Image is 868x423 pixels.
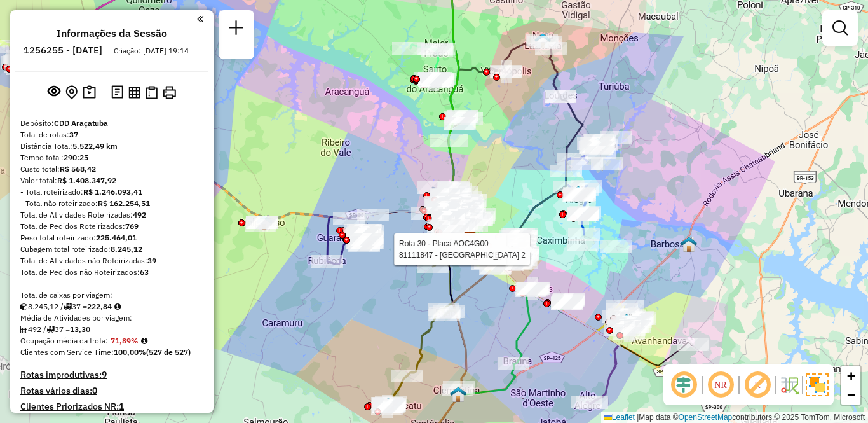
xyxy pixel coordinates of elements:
strong: R$ 1.408.347,92 [57,176,116,185]
span: − [847,387,855,403]
i: Total de Atividades [20,326,28,333]
div: Peso total roteirizado: [20,232,203,244]
strong: R$ 1.246.093,41 [83,187,142,197]
strong: 63 [140,267,149,277]
img: BREJO ALEGRE [570,185,587,202]
div: Atividade não roteirizada - SUPERMERCADO GUANABA [433,212,465,225]
div: 492 / 37 = [20,324,203,335]
div: Atividade não roteirizada - HEIWA SUPERMERCADOS [349,227,381,240]
span: | [637,413,639,422]
div: Atividade não roteirizada - DR SNACK DRINCKS [579,141,611,154]
img: BIRIGUI [500,246,517,262]
div: Atividade não roteirizada - SOLANGE FERNANDES SO [351,233,383,246]
div: Atividade não roteirizada - CASSIA APARECIDA DO [581,142,613,155]
div: Atividade não roteirizada - IJ CONVENIENCIA 662 [418,72,450,85]
a: Nova sessão e pesquisa [224,15,249,44]
strong: 492 [133,210,146,219]
div: Atividade não roteirizada - LUANA PATRICIA [600,131,632,144]
button: Painel de Sugestão [80,83,98,102]
a: OpenStreetMap [679,413,733,422]
span: Ocultar deslocamento [668,370,699,400]
strong: 37 [69,130,78,139]
strong: 39 [147,256,156,265]
h4: Clientes Priorizados NR: [20,401,203,412]
span: Ocupação média da frota: [20,336,108,345]
div: Atividade não roteirizada - ARROZ ESTRELA EIRELI [246,216,278,229]
strong: 222,84 [87,302,112,311]
strong: 769 [125,221,139,231]
button: Exibir sessão original [45,82,63,102]
a: Zoom in [841,366,860,385]
div: Atividade não roteirizada - ALTAS HORAS [591,157,623,170]
div: Valor total: [20,175,203,186]
div: Tempo total: [20,152,203,163]
h4: Rotas vários dias: [20,385,203,396]
div: Cubagem total roteirizado: [20,244,203,255]
div: Map data © contributors,© 2025 TomTom, Microsoft [601,412,868,423]
img: CLEMENTINA [450,386,466,403]
strong: 0 [92,385,97,396]
button: Logs desbloquear sessão [109,83,126,102]
strong: 225.464,01 [96,233,137,242]
strong: 9 [102,369,107,380]
div: Atividade não roteirizada - ALEXANDRE DE MELO [427,203,459,216]
a: Exibir filtros [827,15,853,41]
div: Atividade não roteirizada - ROSICLEI LUCI CAGLIA [428,204,460,217]
div: Custo total: [20,163,203,175]
div: Atividade não roteirizada - ANDRAUS E ANDRAUS RE [431,211,463,223]
div: Atividade não roteirizada - PAULO ALBERTO DE SOU [427,205,459,218]
div: Distância Total: [20,141,203,152]
div: Atividade não roteirizada - AF DE BRITO DA SILVA [567,208,599,221]
span: Exibir rótulo [742,370,773,400]
div: Total de Atividades não Roteirizadas: [20,255,203,267]
img: NOVA LUZITÂNIA [534,32,551,49]
strong: 100,00% [114,347,146,357]
span: Ocultar NR [705,370,736,400]
div: Atividade não roteirizada - 58.663.425 ROSE GRECIA DA SILVA [245,219,276,232]
img: BARBOSA [681,236,697,253]
strong: 13,30 [70,324,90,334]
div: Atividade não roteirizada - ADEMIR TEIXEIRA DUAR [580,141,612,153]
div: Total de caixas por viagem: [20,289,203,301]
img: VALPARAISO [256,214,273,231]
button: Imprimir Rotas [160,83,179,102]
div: Atividade não roteirizada - 49.341.927 EDNEIA BA [428,205,460,218]
img: 625 UDC Light Campus Universitário [461,231,478,247]
div: Total de rotas: [20,129,203,141]
img: PENÁPOLIS [618,313,635,329]
i: Meta Caixas/viagem: 220,40 Diferença: 2,44 [114,303,121,310]
h6: 1256255 - [DATE] [24,45,102,56]
i: Cubagem total roteirizado [20,303,28,310]
strong: CDD Araçatuba [54,118,108,128]
strong: (527 de 527) [146,347,191,357]
div: Total de Pedidos não Roteirizados: [20,267,203,278]
a: Zoom out [841,385,860,405]
div: Atividade não roteirizada - PREMMIUM POSTO DE CO [411,207,443,220]
div: Atividade não roteirizada - AUTO POSTO SaO FRANC [563,187,595,200]
button: Centralizar mapa no depósito ou ponto de apoio [63,83,80,102]
em: Média calculada utilizando a maior ocupação (%Peso ou %Cubagem) de cada rota da sessão. Rotas cro... [141,337,147,345]
div: Atividade não roteirizada - IRMAOS COUTINHO OLAR [567,239,599,251]
div: Atividade não roteirizada - RANCHO DO PASTEL PARIS LTDA [585,146,616,159]
div: Atividade não roteirizada - G DOS SANTOS e SANTO [438,209,470,221]
img: CDD Araçatuba [462,232,478,248]
div: - Total roteirizado: [20,186,203,198]
a: Clique aqui para minimizar o painel [197,11,203,26]
div: Criação: [DATE] 19:14 [109,45,194,57]
div: Depósito: [20,118,203,129]
i: Total de rotas [64,303,72,310]
div: Atividade não roteirizada - DISTRIBUIDORA DE BEB [581,137,613,149]
strong: 8.245,12 [111,244,142,254]
div: - Total não roteirizado: [20,198,203,209]
div: Atividade não roteirizada - JOICE ALESSANDRA BRI [346,228,378,241]
strong: R$ 568,42 [60,164,96,174]
h4: Informações da Sessão [57,27,167,39]
i: Total de rotas [46,326,55,333]
strong: 5.522,49 km [72,141,118,151]
span: + [847,368,855,384]
div: Atividade não roteirizada - ANTONIO FERREIRA DA [600,240,632,253]
div: Atividade não roteirizada - TATIANA MARIA RODRIG [421,73,452,85]
strong: 71,89% [111,336,139,345]
img: Fluxo de ruas [779,375,799,395]
img: PIACATU [380,397,397,413]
